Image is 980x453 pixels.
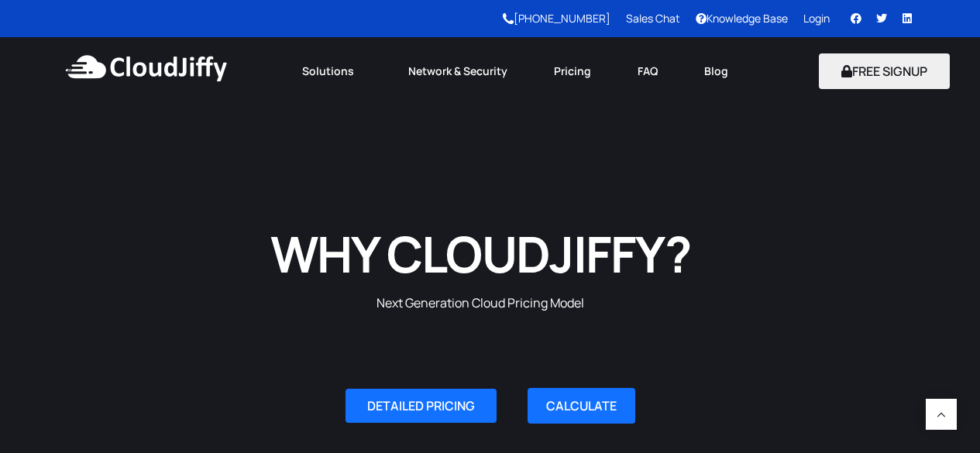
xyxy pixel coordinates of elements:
[626,11,680,26] a: Sales Chat
[681,54,751,88] a: Blog
[531,54,614,88] a: Pricing
[819,53,950,89] button: FREE SIGNUP
[279,54,385,88] a: Solutions
[503,11,610,26] a: [PHONE_NUMBER]
[367,400,475,412] span: DETAILED PRICING
[819,63,950,80] a: FREE SIGNUP
[243,293,718,314] p: Next Generation Cloud Pricing Model
[243,221,718,286] h1: WHY CLOUDJIFFY?
[696,11,788,26] a: Knowledge Base
[528,388,635,424] a: CALCULATE
[803,11,830,26] a: Login
[614,54,681,88] a: FAQ
[346,389,497,423] a: DETAILED PRICING
[385,54,531,88] a: Network & Security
